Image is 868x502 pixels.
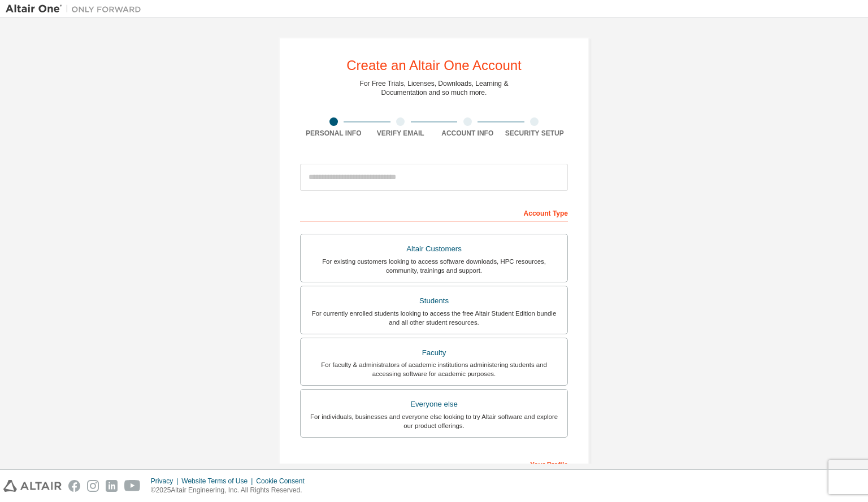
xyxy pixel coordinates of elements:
[256,477,311,486] div: Cookie Consent
[307,257,561,275] div: For existing customers looking to access software downloads, HPC resources, community, trainings ...
[6,3,147,15] img: Altair One
[307,396,561,412] div: Everyone else
[307,309,561,327] div: For currently enrolled students looking to access the free Altair Student Edition bundle and all ...
[367,129,435,138] div: Verify Email
[346,59,522,72] div: Create an Altair One Account
[307,345,561,361] div: Faculty
[307,360,561,378] div: For faculty & administrators of academic institutions administering students and accessing softwa...
[434,129,501,138] div: Account Info
[68,480,80,492] img: facebook.svg
[300,455,568,473] div: Your Profile
[181,477,256,486] div: Website Terms of Use
[106,480,118,492] img: linkedin.svg
[87,480,99,492] img: instagram.svg
[307,241,561,257] div: Altair Customers
[307,293,561,309] div: Students
[151,486,311,495] p: © 2025 Altair Engineering, Inc. All Rights Reserved.
[501,129,568,138] div: Security Setup
[300,203,568,221] div: Account Type
[360,79,509,97] div: For Free Trials, Licenses, Downloads, Learning & Documentation and so much more.
[300,129,367,138] div: Personal Info
[151,477,181,486] div: Privacy
[3,480,62,492] img: altair_logo.svg
[124,480,141,492] img: youtube.svg
[307,412,561,430] div: For individuals, businesses and everyone else looking to try Altair software and explore our prod...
